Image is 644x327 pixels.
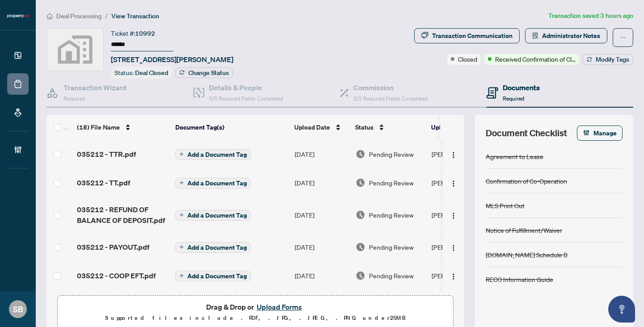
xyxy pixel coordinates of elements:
li: / [105,11,108,21]
span: SB [13,303,23,315]
td: [DATE] [291,233,352,261]
img: Logo [450,273,457,280]
span: 035212 - TT.pdf [77,177,130,188]
th: (18) File Name [73,115,172,140]
button: Add a Document Tag [175,271,251,281]
th: Upload Date [291,115,352,140]
span: Change Status [188,70,229,76]
button: Open asap [608,296,635,323]
span: Manage [593,126,617,140]
img: Document Status [356,271,365,281]
td: [DATE] [291,168,352,197]
button: Upload Forms [254,301,305,313]
span: Pending Review [369,271,414,281]
td: [DATE] [291,140,352,168]
th: Uploaded By [428,115,495,140]
img: Logo [450,244,457,252]
article: Transaction saved 3 hours ago [548,11,633,21]
td: [PERSON_NAME] [428,261,495,290]
img: svg%3e [47,29,103,71]
span: ellipsis [620,34,626,41]
span: Document Checklist [486,127,567,139]
button: Administrator Notes [525,28,607,43]
span: Received Confirmation of Closing [495,54,576,64]
span: plus [179,273,184,278]
button: Logo [446,208,461,222]
span: Add a Document Tag [187,212,247,218]
span: Add a Document Tag [187,151,247,158]
td: [PERSON_NAME] [428,197,495,233]
th: Document Tag(s) [172,115,291,140]
span: Pending Review [369,210,414,220]
button: Add a Document Tag [175,210,251,221]
td: [DATE] [291,290,352,319]
div: MLS Print Out [486,201,525,210]
span: Drag & Drop or [206,301,305,313]
span: 5/5 Required Fields Completed [209,95,283,102]
img: Logo [450,180,457,187]
img: logo [7,13,29,19]
button: Add a Document Tag [175,148,251,160]
button: Logo [446,240,461,254]
span: Pending Review [369,242,414,252]
h4: Commission [353,82,428,93]
button: Add a Document Tag [175,178,251,189]
button: Change Status [175,67,233,78]
span: Status [355,122,373,132]
img: Logo [450,151,457,159]
span: 10992 [135,29,155,38]
span: 035212 - TTR.pdf [77,149,136,159]
h4: Details & People [209,82,283,93]
img: Document Status [356,149,365,159]
div: Transaction Communication [432,29,513,43]
button: Logo [446,176,461,190]
span: 035212 - COOP EFT.pdf [77,270,156,281]
div: [DOMAIN_NAME] Schedule B [486,250,568,260]
p: Supported files include .PDF, .JPG, .JPEG, .PNG under 25 MB [63,313,448,323]
span: Required [503,95,524,102]
span: home [47,13,53,19]
button: Add a Document Tag [175,149,251,160]
span: plus [179,152,184,156]
button: Modify Tags [583,54,633,65]
img: Document Status [356,178,365,188]
button: Logo [446,147,461,161]
span: plus [179,180,184,185]
td: [PERSON_NAME] [428,168,495,197]
span: Add a Document Tag [187,244,247,251]
img: Logo [450,212,457,219]
img: Document Status [356,210,365,220]
div: Status: [111,67,172,79]
button: Add a Document Tag [175,209,251,221]
span: Administrator Notes [542,29,600,43]
span: [STREET_ADDRESS][PERSON_NAME] [111,54,233,65]
td: [PERSON_NAME] [428,233,495,261]
button: Add a Document Tag [175,270,251,281]
span: View Transaction [111,12,159,20]
img: Document Status [356,242,365,252]
span: Deal Closed [135,69,168,77]
span: Required [64,95,85,102]
button: Add a Document Tag [175,177,251,189]
span: Pending Review [369,149,414,159]
span: (18) File Name [77,122,120,132]
div: Confirmation of Co-Operation [486,176,567,186]
td: [PERSON_NAME] [428,290,495,319]
td: [DATE] [291,197,352,233]
div: RECO Information Guide [486,274,553,284]
h4: Transaction Wizard [64,82,127,93]
button: Add a Document Tag [175,242,251,253]
button: Transaction Communication [414,28,520,43]
span: Add a Document Tag [187,180,247,186]
div: Notice of Fulfillment/Waiver [486,225,562,235]
span: Pending Review [369,178,414,188]
div: Agreement to Lease [486,151,543,161]
button: Logo [446,268,461,283]
td: [DATE] [291,261,352,290]
span: Deal Processing [56,12,102,20]
div: Ticket #: [111,28,155,38]
th: Status [352,115,428,140]
span: plus [179,213,184,217]
span: solution [532,33,538,39]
